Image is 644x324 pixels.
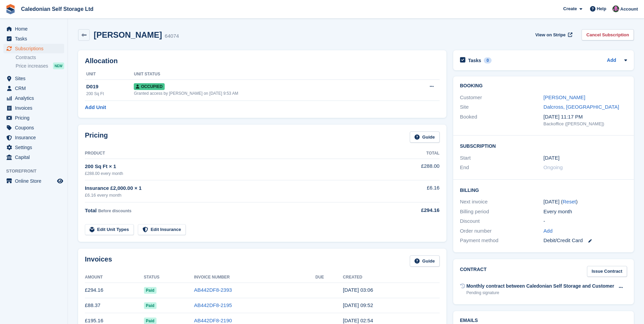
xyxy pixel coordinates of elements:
a: Cancel Subscription [582,29,634,40]
img: Lois Holling [612,5,619,12]
span: Before discounts [98,209,131,213]
div: Granted access by [PERSON_NAME] on [DATE] 9:53 AM [134,90,403,96]
span: Pricing [15,113,56,123]
a: Guide [410,255,440,267]
a: Contracts [16,54,64,61]
div: Pending signature [466,290,614,296]
a: AB442DF8-2195 [194,302,232,308]
th: Status [144,272,194,283]
span: Ongoing [544,164,563,170]
div: Monthly contract between Caledonian Self Storage and Customer [466,283,614,290]
div: 0 [484,57,492,64]
a: Reset [563,199,576,204]
a: AB442DF8-2393 [194,287,232,293]
span: Account [620,6,638,13]
span: Total [85,208,97,213]
div: £288.00 every month [85,170,385,177]
div: £294.16 [385,206,439,214]
h2: Billing [460,186,627,193]
a: Edit Unit Types [85,224,134,235]
time: 2025-08-01 01:54:48 UTC [343,318,373,323]
a: Add [607,57,616,65]
span: Analytics [15,93,56,103]
div: Next invoice [460,198,544,206]
div: Order number [460,227,544,235]
a: menu [3,103,64,113]
a: View on Stripe [533,29,574,40]
th: Product [85,148,385,159]
a: menu [3,152,64,162]
h2: Subscription [460,142,627,149]
span: Subscriptions [15,44,56,53]
div: 64074 [165,32,179,40]
div: Backoffice ([PERSON_NAME]) [544,121,627,127]
span: Price increases [16,63,48,69]
div: Debit/Credit Card [544,237,627,245]
th: Due [315,272,343,283]
span: Tasks [15,34,56,43]
div: Billing period [460,208,544,216]
time: 2025-09-01 02:06:08 UTC [343,287,373,293]
div: D019 [86,83,134,91]
h2: Booking [460,83,627,89]
h2: Emails [460,318,627,323]
th: Unit Status [134,69,403,80]
a: [PERSON_NAME] [544,94,585,100]
th: Created [343,272,440,283]
div: Every month [544,208,627,216]
a: menu [3,74,64,83]
a: Add [544,227,553,235]
a: menu [3,84,64,93]
div: Customer [460,94,544,102]
span: Invoices [15,103,56,113]
span: Sites [15,74,56,83]
div: End [460,164,544,172]
span: Settings [15,143,56,152]
th: Amount [85,272,144,283]
th: Unit [85,69,134,80]
a: menu [3,34,64,43]
a: Caledonian Self Storage Ltd [18,3,96,15]
div: [DATE] ( ) [544,198,627,206]
div: 200 Sq Ft × 1 [85,163,385,170]
span: Insurance [15,133,56,142]
a: Preview store [56,177,64,185]
div: Payment method [460,237,544,245]
div: Site [460,103,544,111]
td: £294.16 [85,283,144,298]
a: menu [3,143,64,152]
div: Insurance £2,000.00 × 1 [85,184,385,192]
h2: Invoices [85,255,112,267]
span: Storefront [6,168,68,175]
img: stora-icon-8386f47178a22dfd0bd8f6a31ec36ba5ce8667c1dd55bd0f319d3a0aa187defe.svg [5,4,16,14]
div: Discount [460,217,544,225]
a: Guide [410,131,440,143]
time: 2025-08-04 08:52:22 UTC [343,302,373,308]
span: Online Store [15,176,56,186]
a: menu [3,113,64,123]
div: - [544,217,627,225]
th: Total [385,148,439,159]
div: Start [460,154,544,162]
a: menu [3,24,64,34]
a: menu [3,133,64,142]
span: Coupons [15,123,56,132]
td: £288.00 [385,159,439,180]
td: £88.37 [85,298,144,313]
div: £6.16 every month [85,192,385,199]
div: 200 Sq Ft [86,91,134,97]
a: menu [3,123,64,132]
span: Occupied [134,83,164,90]
div: NEW [53,62,64,69]
a: Dalcross, [GEOGRAPHIC_DATA] [544,104,619,110]
th: Invoice Number [194,272,315,283]
time: 2025-01-01 01:00:00 UTC [544,154,559,162]
span: View on Stripe [535,32,566,38]
span: Paid [144,287,157,294]
td: £6.16 [385,180,439,202]
div: [DATE] 11:17 PM [544,113,627,121]
span: Create [563,5,577,12]
span: CRM [15,84,56,93]
a: Price increases NEW [16,62,64,70]
a: menu [3,176,64,186]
